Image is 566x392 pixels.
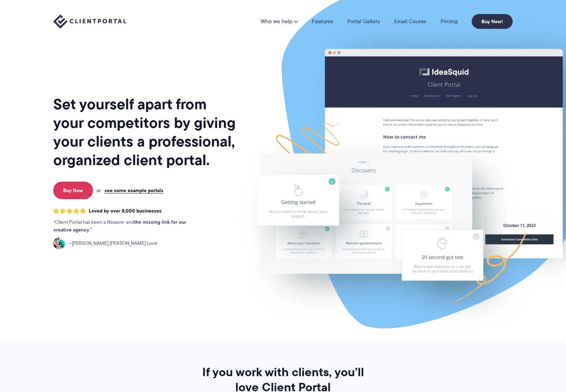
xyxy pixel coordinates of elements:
[261,19,298,24] a: Who we help
[53,218,186,234] strong: the missing link for our creative agency
[394,19,426,24] a: Email Course
[68,240,157,247] span: [PERSON_NAME] [PERSON_NAME] Love
[89,208,162,214] span: Loved by over 8,000 businesses
[472,14,513,29] a: Buy Now!
[53,182,93,199] a: Buy Now
[312,19,333,24] a: Features
[347,19,380,24] a: Portal Gallery
[96,187,101,194] span: or
[53,95,237,169] h1: Set yourself apart from your competitors by giving your clients a professional, organized client ...
[53,218,201,234] p: Client Portal has been a lifesaver and .
[440,19,458,24] a: Pricing
[105,187,163,194] a: see some example portals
